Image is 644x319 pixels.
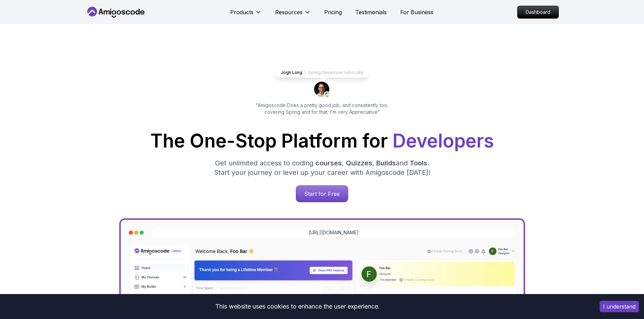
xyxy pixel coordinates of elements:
[91,132,553,150] h1: The One-Stop Platform for
[517,6,559,19] a: Dashboard
[600,301,639,312] button: Accept cookies
[518,6,558,18] p: Dashboard
[246,102,398,115] p: "Amigoscode Does a pretty good job, and consistently too, covering Spring and for that, I'm very ...
[376,159,396,167] span: Builds
[281,70,302,75] p: Jogh Long
[5,299,590,314] div: This website uses cookies to enhance the user experience.
[315,159,342,167] span: courses
[296,186,348,202] p: Start for Free
[275,8,303,16] p: Resources
[400,8,433,16] a: For Business
[230,8,262,22] button: Products
[314,82,330,98] img: josh long
[346,159,372,167] span: Quizzes
[296,185,348,202] a: Start for Free
[308,70,363,75] p: Spring Developer Advocate
[309,229,359,236] a: [URL][DOMAIN_NAME]
[392,130,494,152] span: Developers
[230,8,254,16] p: Products
[355,8,387,16] a: Testimonials
[275,8,311,22] button: Resources
[410,159,427,167] span: Tools
[324,8,342,16] a: Pricing
[209,158,436,177] p: Get unlimited access to coding , , and . Start your journey or level up your career with Amigosco...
